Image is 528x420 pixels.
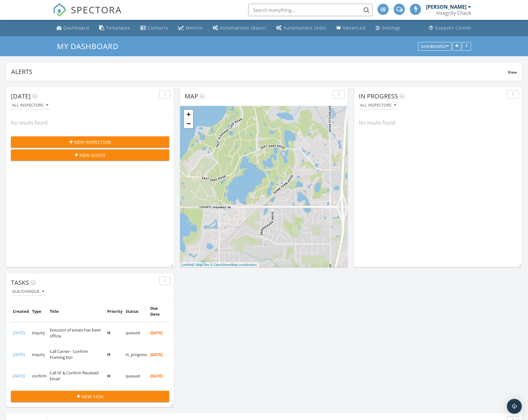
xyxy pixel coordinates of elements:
a: Leaflet [182,263,192,267]
div: Open Intercom Messenger [507,399,522,414]
a: [DATE] [13,352,25,357]
button: New Task [11,391,169,402]
button: All Inspectors [11,101,49,110]
td: [DATE] [149,344,169,365]
div: Advanced [343,25,366,31]
span: Map [185,92,198,100]
div: Automations (Adv) [283,25,326,31]
div: Alerts [11,67,508,76]
a: © MapTiler [193,263,210,267]
div: Metrics [186,25,203,31]
button: All Inspectors [359,101,397,110]
a: © OpenStreetMap contributors [211,263,257,267]
a: SPECTORA [53,8,122,21]
div: Contacts [148,25,168,31]
b: H [107,352,110,357]
td: inquiry [30,344,48,365]
td: confirm [30,365,48,387]
span: New Quote [80,152,106,158]
input: Search everything... [248,4,373,16]
div: Dashboard [63,25,89,31]
a: Support Center [426,22,474,34]
div: All Inspectors [360,103,396,107]
a: Automations (Basic) [210,22,269,34]
span: New Task [82,393,104,400]
a: Zoom in [184,110,193,119]
td: in_progress [124,344,149,365]
div: Due/Overdue [12,290,44,294]
div: Automations (Basic) [220,25,266,31]
img: The Best Home Inspection Software - Spectora [53,3,67,17]
a: Zoom out [184,119,193,128]
td: Due Date [149,301,169,322]
span: View [508,70,517,75]
div: No results found [354,114,522,131]
div: Templates [106,25,130,31]
button: Due/Overdue [11,288,45,296]
b: H [107,373,110,379]
div: Integrity Check [436,10,471,16]
a: My Dashboard [57,41,124,51]
a: Automations (Advanced) [274,22,329,34]
td: Priority [106,301,124,322]
td: queued [124,365,149,387]
button: Dashboards [418,42,452,51]
span: In Progress [359,92,398,100]
td: inquiry [30,322,48,344]
td: Type [30,301,48,322]
td: Executor of estate has been officia [48,322,106,344]
a: Contacts [138,22,171,34]
a: Settings [373,22,403,34]
button: New Inspection [11,136,169,148]
span: [DATE] [11,92,31,100]
td: [DATE] [149,365,169,387]
div: All Inspectors [12,103,48,107]
div: No results found [6,114,174,131]
a: Dashboard [54,22,92,34]
div: Dashboards [421,44,449,48]
div: Support Center [435,25,471,31]
td: Status [124,301,149,322]
a: Metrics [176,22,205,34]
span: New Inspection [74,139,111,145]
div: Settings [382,25,401,31]
button: New Quote [11,149,169,161]
a: [DATE] [13,330,25,336]
td: queued [124,322,149,344]
b: H [107,330,110,336]
span: Call SF & Confirm Received Email [50,370,99,381]
a: [DATE] [13,373,25,379]
td: [DATE] [149,322,169,344]
div: | [180,262,258,267]
span: Tasks [11,278,29,287]
td: Title [48,301,106,322]
td: Call Carrier - Confirm Framing Esti [48,344,106,365]
a: Advanced [334,22,368,34]
a: Templates [97,22,133,34]
div: [PERSON_NAME] [426,4,466,10]
td: Created [11,301,30,322]
span: SPECTORA [71,3,122,16]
